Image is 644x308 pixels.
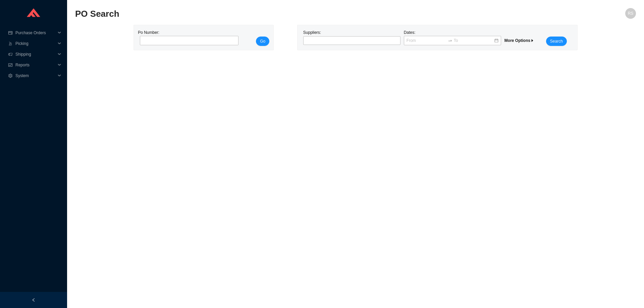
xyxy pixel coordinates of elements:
span: Search [550,38,563,45]
span: swap-right [448,38,452,43]
span: Picking [15,38,56,49]
span: credit-card [8,31,13,35]
input: To [454,37,494,44]
input: From [407,37,446,44]
h2: PO Search [75,8,496,20]
div: Suppliers: [302,29,402,46]
span: More Options [504,38,534,43]
span: System [15,70,56,81]
span: caret-right [530,39,534,43]
span: Go [260,38,265,45]
span: Shipping [15,49,56,60]
span: setting [8,74,13,78]
button: Go [256,37,269,46]
div: Dates: [402,29,503,46]
span: left [32,298,36,302]
span: Reports [15,60,56,70]
span: to [448,38,452,43]
button: Search [546,37,567,46]
span: Purchase Orders [15,27,56,38]
div: Po Number: [138,29,236,46]
span: RS [628,8,634,19]
span: fund [8,63,13,67]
